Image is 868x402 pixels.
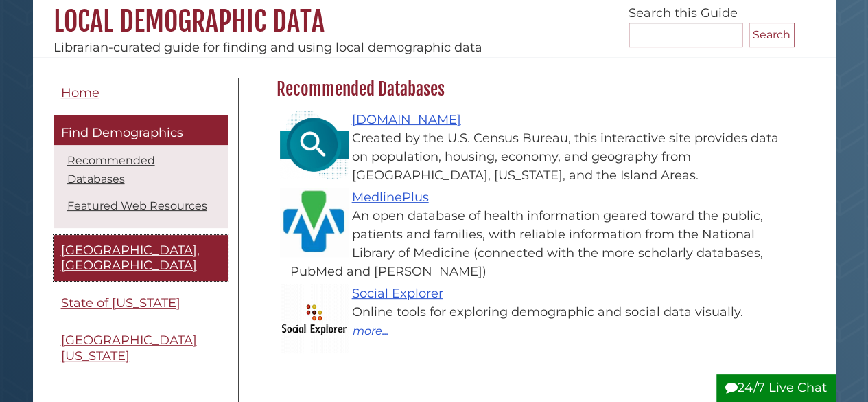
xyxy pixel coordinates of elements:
[290,129,788,185] div: Created by the U.S. Census Bureau, this interactive site provides data on population, housing, ec...
[54,40,482,55] span: Librarian-curated guide for finding and using local demographic data
[352,112,461,127] a: [DOMAIN_NAME]
[352,322,389,339] button: more...
[749,23,795,47] button: Search
[54,78,228,379] div: Guide Pages
[716,374,836,402] button: 24/7 Live Chat
[270,78,795,100] h2: Recommended Databases
[61,333,197,364] span: [GEOGRAPHIC_DATA][US_STATE]
[54,235,228,281] a: [GEOGRAPHIC_DATA], [GEOGRAPHIC_DATA]
[61,243,200,273] span: [GEOGRAPHIC_DATA], [GEOGRAPHIC_DATA]
[67,199,207,212] a: Featured Web Resources
[54,115,228,145] a: Find Demographics
[290,207,788,281] div: An open database of health information geared toward the public, patients and families, with reli...
[54,78,228,109] a: Home
[352,190,429,205] a: MedlinePlus
[54,325,228,371] a: [GEOGRAPHIC_DATA][US_STATE]
[61,295,180,311] span: State of [US_STATE]
[67,154,155,186] a: Recommended Databases
[61,85,99,100] span: Home
[290,303,788,322] div: Online tools for exploring demographic and social data visually.
[54,288,228,319] a: State of [US_STATE]
[352,286,443,301] a: Social Explorer
[61,125,183,140] span: Find Demographics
